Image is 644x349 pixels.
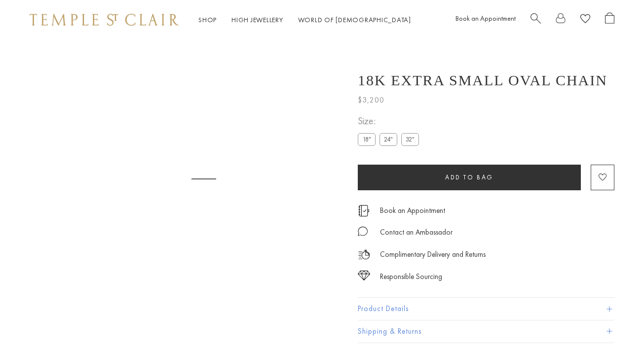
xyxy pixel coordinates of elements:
a: Search [530,12,541,28]
label: 18" [358,133,376,145]
p: Complimentary Delivery and Returns [380,248,486,261]
a: View Wishlist [580,12,590,28]
label: 32" [401,133,419,145]
img: MessageIcon-01_2.svg [358,226,368,236]
button: Product Details [358,298,614,320]
img: icon_delivery.svg [358,248,370,261]
img: icon_sourcing.svg [358,271,370,280]
span: Add to bag [445,173,493,181]
label: 24" [379,133,397,145]
a: Book an Appointment [380,205,445,216]
a: Open Shopping Bag [605,12,614,28]
h1: 18K Extra Small Oval Chain [358,72,607,89]
nav: Main navigation [198,14,411,26]
iframe: Gorgias live chat messenger [595,303,634,339]
span: Size: [358,113,423,129]
a: World of [DEMOGRAPHIC_DATA]World of [DEMOGRAPHIC_DATA] [298,15,411,24]
button: Add to bag [358,165,581,190]
div: Responsible Sourcing [380,271,442,283]
img: icon_appointment.svg [358,205,370,216]
img: Temple St. Clair [30,14,179,26]
div: Contact an Ambassador [380,226,453,239]
span: $3,200 [358,94,384,106]
button: Shipping & Returns [358,320,614,343]
a: ShopShop [198,15,217,24]
a: Book an Appointment [455,14,516,23]
a: High JewelleryHigh Jewellery [231,15,283,24]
